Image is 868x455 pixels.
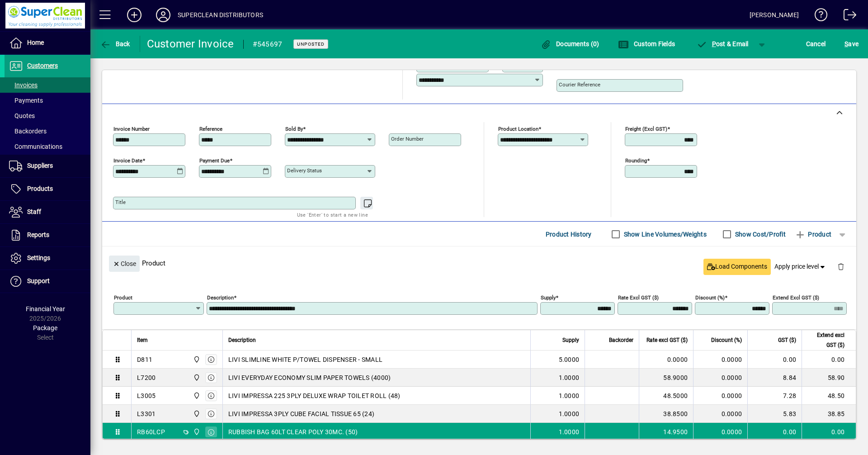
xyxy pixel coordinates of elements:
[559,427,580,436] span: 1.0000
[228,427,358,436] span: RUBBISH BAG 60LT CLEAR POLY 30MC. (50)
[844,37,859,51] span: ave
[622,230,707,239] label: Show Line Volumes/Weights
[842,36,861,52] button: Save
[5,224,90,246] a: Reports
[5,123,90,139] a: Backorders
[287,167,322,174] mat-label: Delivery status
[802,351,856,369] td: 0.00
[5,178,90,200] a: Products
[559,373,580,382] span: 1.0000
[199,126,222,132] mat-label: Reference
[795,227,831,242] span: Product
[645,427,688,436] div: 14.9500
[773,294,819,301] mat-label: Extend excl GST ($)
[808,2,828,31] a: Knowledge Base
[830,256,852,277] button: Delete
[137,409,156,418] div: L3301
[802,423,856,441] td: 0.00
[802,387,856,405] td: 48.50
[707,262,767,271] span: Load Components
[559,81,600,88] mat-label: Courier Reference
[228,355,382,364] span: LIVI SLIMLINE WHITE P/TOWEL DISPENSER - SMALL
[625,157,647,164] mat-label: Rounding
[747,405,802,423] td: 5.83
[625,126,667,132] mat-label: Freight (excl GST)
[5,247,90,270] a: Settings
[228,335,256,345] span: Description
[191,355,201,365] span: Superclean Distributors
[645,355,688,364] div: 0.0000
[609,335,633,345] span: Backorder
[9,81,38,89] span: Invoices
[645,373,688,382] div: 58.9000
[693,387,747,405] td: 0.0000
[538,36,602,52] button: Documents (0)
[137,427,165,436] div: RB60LCP
[114,294,132,301] mat-label: Product
[646,335,688,345] span: Rate excl GST ($)
[5,77,90,93] a: Invoices
[807,330,844,350] span: Extend excl GST ($)
[27,185,53,192] span: Products
[562,335,579,345] span: Supply
[9,112,35,119] span: Quotes
[5,32,90,54] a: Home
[113,256,136,271] span: Close
[113,126,150,132] mat-label: Invoice number
[750,8,799,22] div: [PERSON_NAME]
[733,230,786,239] label: Show Cost/Profit
[33,324,57,332] span: Package
[27,231,49,238] span: Reports
[191,391,201,401] span: Superclean Distributors
[844,40,848,47] span: S
[498,126,538,132] mat-label: Product location
[747,423,802,441] td: 0.00
[802,405,856,423] td: 38.85
[297,209,368,220] mat-hint: Use 'Enter' to start a new line
[113,157,142,164] mat-label: Invoice date
[137,391,156,400] div: L3005
[804,36,828,52] button: Cancel
[109,256,140,272] button: Close
[618,40,675,47] span: Custom Fields
[559,391,580,400] span: 1.0000
[27,39,44,46] span: Home
[149,7,178,23] button: Profile
[802,369,856,387] td: 58.90
[546,227,592,242] span: Product History
[228,409,374,418] span: LIVI IMPRESSA 3PLY CUBE FACIAL TISSUE 65 (24)
[90,36,140,52] app-page-header-button: Back
[26,305,65,313] span: Financial Year
[645,409,688,418] div: 38.8500
[693,423,747,441] td: 0.0000
[830,262,852,270] app-page-header-button: Delete
[695,294,725,301] mat-label: Discount (%)
[228,391,401,400] span: LIVI IMPRESSA 225 3PLY DELUXE WRAP TOILET ROLL (48)
[747,369,802,387] td: 8.84
[618,294,659,301] mat-label: Rate excl GST ($)
[692,36,753,52] button: Post & Email
[100,40,130,47] span: Back
[5,201,90,223] a: Staff
[5,93,90,108] a: Payments
[616,36,677,52] button: Custom Fields
[747,351,802,369] td: 0.00
[559,409,580,418] span: 1.0000
[5,270,90,293] a: Support
[837,2,857,31] a: Logout
[137,355,152,364] div: D811
[297,41,325,47] span: Unposted
[9,97,43,104] span: Payments
[27,62,58,69] span: Customers
[696,40,749,47] span: ost & Email
[178,8,263,22] div: SUPERCLEAN DISTRIBUTORS
[712,40,716,47] span: P
[9,128,47,135] span: Backorders
[5,139,90,154] a: Communications
[693,351,747,369] td: 0.0000
[645,391,688,400] div: 48.5000
[102,246,856,280] div: Product
[693,369,747,387] td: 0.0000
[98,36,132,52] button: Back
[207,294,234,301] mat-label: Description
